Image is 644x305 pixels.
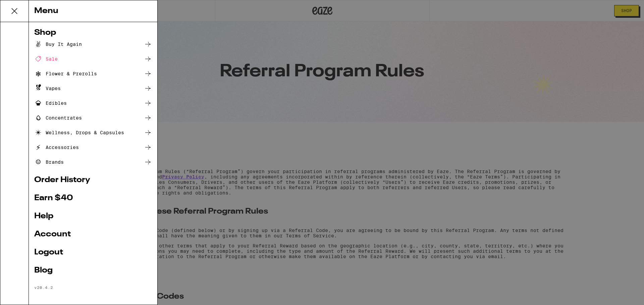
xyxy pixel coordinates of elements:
span: Hi. Need any help? [4,5,48,10]
a: Account [34,230,152,238]
a: Concentrates [34,114,152,122]
div: Menu [29,0,157,22]
a: Buy It Again [34,40,152,48]
span: v 20.4.2 [34,285,53,290]
a: Earn $ 40 [34,194,152,202]
div: Concentrates [34,114,82,122]
div: Flower & Prerolls [34,70,97,78]
div: Buy It Again [34,40,82,48]
div: Brands [34,158,64,166]
div: Wellness, Drops & Capsules [34,129,124,137]
a: Shop [34,29,152,37]
a: Accessories [34,143,152,151]
a: Blog [34,266,152,275]
div: Accessories [34,143,79,151]
div: Sale [34,55,58,63]
a: Wellness, Drops & Capsules [34,129,152,137]
a: Order History [34,176,152,184]
a: Brands [34,158,152,166]
a: Logout [34,248,152,256]
a: Edibles [34,99,152,107]
a: Flower & Prerolls [34,70,152,78]
a: Sale [34,55,152,63]
div: Edibles [34,99,67,107]
a: Vapes [34,84,152,92]
a: Help [34,212,152,220]
div: Vapes [34,84,61,92]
